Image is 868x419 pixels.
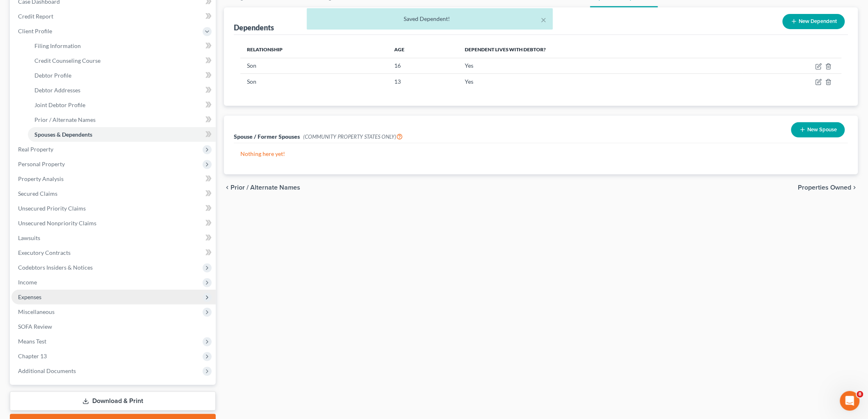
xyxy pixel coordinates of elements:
a: Unsecured Priority Claims [11,201,216,216]
a: Lawsuits [11,231,216,245]
span: Prior / Alternate Names [34,116,96,123]
a: Filing Information [28,39,216,53]
span: Income [18,279,37,286]
a: Prior / Alternate Names [28,112,216,127]
button: chevron_left Prior / Alternate Names [224,184,300,191]
th: Age [388,41,458,58]
span: Lawsuits [18,234,40,241]
th: Relationship [240,41,388,58]
iframe: Intercom live chat [840,391,860,411]
span: Credit Counseling Course [34,57,101,64]
span: Debtor Addresses [34,87,80,94]
a: Debtor Addresses [28,83,216,98]
span: Real Property [18,146,53,153]
td: Son [240,74,388,89]
span: Properties Owned [798,184,852,191]
button: × [541,15,546,25]
span: Spouses & Dependents [34,131,92,138]
span: SOFA Review [18,323,52,330]
span: Client Profile [18,27,52,34]
a: Download & Print [10,392,216,411]
span: Debtor Profile [34,72,71,79]
i: chevron_right [852,184,858,191]
a: Debtor Profile [28,68,216,83]
span: Expenses [18,293,41,300]
th: Dependent lives with debtor? [458,41,743,58]
span: Additional Documents [18,367,76,374]
a: Secured Claims [11,186,216,201]
span: Codebtors Insiders & Notices [18,264,93,271]
a: SOFA Review [11,319,216,334]
button: New Spouse [791,122,845,137]
span: Prior / Alternate Names [231,184,300,191]
i: chevron_left [224,184,231,191]
span: Filing Information [34,42,81,49]
button: Properties Owned chevron_right [798,184,858,191]
td: Son [240,58,388,73]
a: Joint Debtor Profile [28,98,216,112]
td: 16 [388,58,458,73]
span: Chapter 13 [18,353,47,359]
span: Secured Claims [18,190,57,197]
span: Executory Contracts [18,249,71,256]
a: Credit Counseling Course [28,53,216,68]
span: (COMMUNITY PROPERTY STATES ONLY) [303,133,403,140]
span: Spouse / Former Spouses [234,133,300,140]
p: Nothing here yet! [240,150,842,158]
span: 8 [857,391,863,398]
span: Personal Property [18,160,65,167]
span: Joint Debtor Profile [34,101,85,108]
span: Miscellaneous [18,308,55,315]
td: Yes [458,58,743,73]
span: Means Test [18,338,46,345]
a: Unsecured Nonpriority Claims [11,216,216,231]
span: Unsecured Priority Claims [18,205,86,212]
td: 13 [388,74,458,89]
a: Spouses & Dependents [28,127,216,142]
a: Property Analysis [11,172,216,186]
div: Saved Dependent! [313,15,546,23]
span: Property Analysis [18,175,64,182]
td: Yes [458,74,743,89]
span: Unsecured Nonpriority Claims [18,220,96,227]
a: Executory Contracts [11,245,216,260]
